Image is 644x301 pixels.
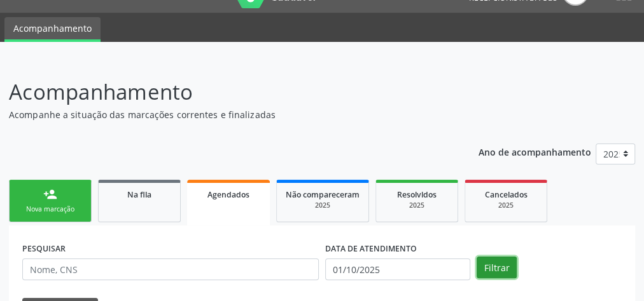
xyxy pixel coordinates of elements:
span: Na fila [127,189,151,200]
div: 2025 [385,201,449,210]
p: Acompanhamento [9,76,447,108]
span: Não compareceram [286,189,360,200]
div: Nova marcação [18,204,82,214]
p: Ano de acompanhamento [479,144,591,159]
label: PESQUISAR [22,239,66,258]
span: Cancelados [485,189,528,200]
div: 2025 [286,201,360,210]
button: Filtrar [477,257,517,278]
span: Resolvidos [397,189,437,200]
span: Agendados [207,189,249,200]
p: Acompanhe a situação das marcações correntes e finalizadas [9,108,447,121]
input: Selecione um intervalo [325,258,470,280]
label: DATA DE ATENDIMENTO [325,239,417,258]
a: Acompanhamento [4,17,101,42]
div: person_add [43,187,57,201]
div: 2025 [474,201,538,210]
input: Nome, CNS [22,258,319,280]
